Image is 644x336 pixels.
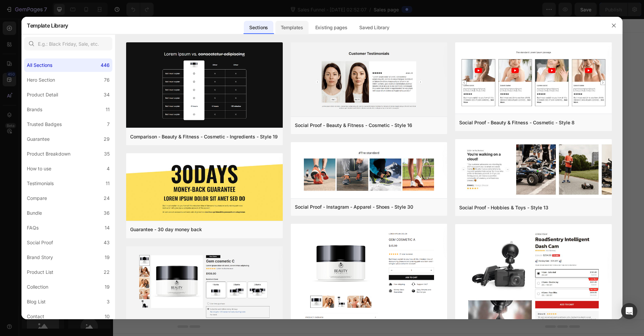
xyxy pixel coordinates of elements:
[104,209,110,217] div: 36
[107,298,110,306] div: 3
[104,135,110,143] div: 29
[27,224,39,232] div: FAQs
[27,209,42,217] div: Bundle
[27,298,46,306] div: Blog List
[105,283,110,291] div: 19
[104,194,110,202] div: 24
[220,211,311,217] div: Start with Generating from URL or image
[101,61,110,69] div: 446
[27,120,62,128] div: Trusted Badges
[455,139,612,200] img: sp13.png
[354,21,394,34] div: Saved Library
[126,153,283,222] img: g30.png
[197,174,273,187] button: Use existing page designs
[295,203,413,211] div: Social Proof - Instagram - Apparel - Shoes - Style 30
[244,21,273,34] div: Sections
[277,174,334,187] button: Explore templates
[104,239,110,247] div: 43
[215,160,316,168] div: Start building with Sections/Elements or
[104,150,110,158] div: 35
[104,268,110,276] div: 22
[27,135,50,143] div: Guarantee
[27,253,53,261] div: Brand Story
[106,106,110,114] div: 11
[455,42,612,115] img: sp8.png
[105,253,110,261] div: 19
[459,204,548,212] div: Social Proof - Hobbies & Toys - Style 13
[130,225,202,234] div: Guarantee - 30 day money back
[27,61,52,69] div: All Sections
[104,91,110,99] div: 34
[107,120,110,128] div: 7
[291,142,447,200] img: sp30.png
[27,312,44,321] div: Contact
[130,133,278,141] div: Comparison - Beauty & Fitness - Cosmetic - Ingredients - Style 19
[295,121,412,129] div: Social Proof - Beauty & Fitness - Cosmetic - Style 16
[27,106,42,114] div: Brands
[27,165,51,173] div: How to use
[459,119,575,127] div: Social Proof - Beauty & Fitness - Cosmetic - Style 8
[27,239,53,247] div: Social Proof
[27,76,55,84] div: Hero Section
[106,179,110,187] div: 11
[291,42,447,118] img: sp16.png
[104,76,110,84] div: 76
[27,150,70,158] div: Product Breakdown
[27,17,68,34] h2: Template Library
[27,268,53,276] div: Product List
[27,283,48,291] div: Collection
[27,194,47,202] div: Compare
[310,21,353,34] div: Existing pages
[621,303,637,319] div: Open Intercom Messenger
[27,91,58,99] div: Product Detail
[107,165,110,173] div: 4
[24,37,112,50] input: E.g.: Black Friday, Sale, etc.
[27,179,54,187] div: Testimonials
[105,224,110,232] div: 14
[275,21,309,34] div: Templates
[105,312,110,321] div: 10
[126,42,283,129] img: c19.png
